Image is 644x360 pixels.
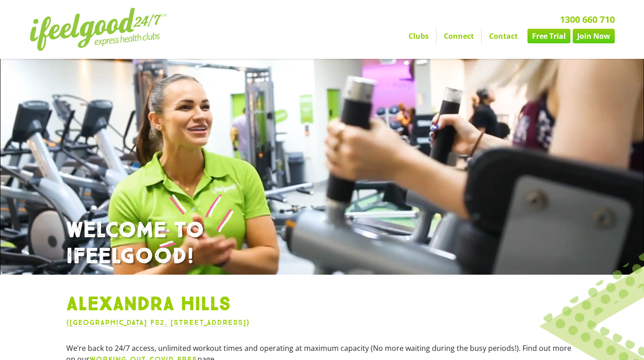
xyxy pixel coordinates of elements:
a: 1300 660 710 [560,13,615,26]
a: Free Trial [527,29,570,43]
a: Join Now [573,29,615,43]
nav: Menu [238,29,615,43]
a: ([GEOGRAPHIC_DATA] FS2, [STREET_ADDRESS]) [66,318,250,327]
h1: WELCOME TO IFEELGOOD! [66,218,578,270]
a: Contact [482,29,525,43]
h1: Alexandra Hills [66,293,578,317]
a: Clubs [401,29,436,43]
a: Connect [436,29,481,43]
